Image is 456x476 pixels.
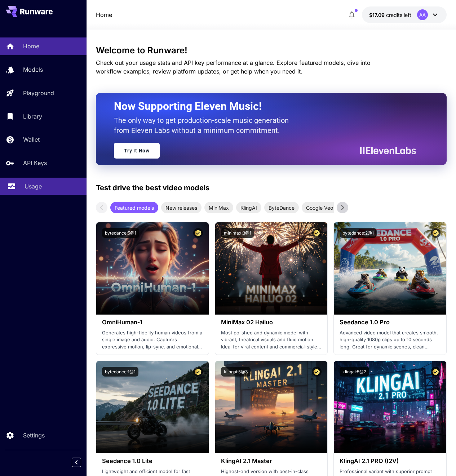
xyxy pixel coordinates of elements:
[236,204,261,212] span: KlingAI
[340,228,377,238] button: bytedance:2@1
[102,319,203,326] h3: OmniHuman‑1
[23,112,42,121] p: Library
[102,367,138,377] button: bytedance:1@1
[102,329,203,351] p: Generates high-fidelity human videos from a single image and audio. Captures expressive motion, l...
[221,228,254,238] button: minimax:3@1
[193,367,203,377] button: Certified Model – Vetted for best performance and includes a commercial license.
[77,456,87,469] div: Collapse sidebar
[340,319,440,326] h3: Seedance 1.0 Pro
[23,159,47,167] p: API Keys
[110,202,158,213] div: Featured models
[161,202,202,213] div: New releases
[215,222,328,315] img: alt
[114,115,294,135] p: The only way to get production-scale music generation from Eleven Labs without a minimum commitment.
[302,202,337,213] div: Google Veo
[96,182,209,193] p: Test drive the best video models
[23,42,39,50] p: Home
[369,11,411,19] div: $17.08812
[96,10,112,19] a: Home
[96,10,112,19] nav: breadcrumb
[72,458,81,467] button: Collapse sidebar
[96,222,209,315] img: alt
[334,222,446,315] img: alt
[236,202,261,213] div: KlingAI
[23,89,54,97] p: Playground
[334,361,446,453] img: alt
[114,99,411,113] h2: Now Supporting Eleven Music!
[114,143,160,159] a: Try It Now
[193,228,203,238] button: Certified Model – Vetted for best performance and includes a commercial license.
[96,45,447,55] h3: Welcome to Runware!
[340,329,440,351] p: Advanced video model that creates smooth, high-quality 1080p clips up to 10 seconds long. Great f...
[312,228,322,238] button: Certified Model – Vetted for best performance and includes a commercial license.
[264,202,299,213] div: ByteDance
[96,59,371,75] span: Check out your usage stats and API key performance at a glance. Explore featured models, dive int...
[204,204,233,212] span: MiniMax
[312,367,322,377] button: Certified Model – Vetted for best performance and includes a commercial license.
[102,458,203,464] h3: Seedance 1.0 Lite
[221,329,322,351] p: Most polished and dynamic model with vibrant, theatrical visuals and fluid motion. Ideal for vira...
[215,361,328,453] img: alt
[386,12,411,18] span: credits left
[221,458,322,464] h3: KlingAI 2.1 Master
[431,367,440,377] button: Certified Model – Vetted for best performance and includes a commercial license.
[204,202,233,213] div: MiniMax
[264,204,299,212] span: ByteDance
[302,204,337,212] span: Google Veo
[23,431,45,440] p: Settings
[221,319,322,326] h3: MiniMax 02 Hailuo
[340,458,440,464] h3: KlingAI 2.1 PRO (I2V)
[417,9,428,20] div: AA
[221,367,251,377] button: klingai:5@3
[25,182,42,191] p: Usage
[23,135,40,144] p: Wallet
[110,204,158,212] span: Featured models
[362,6,447,23] button: $17.08812AA
[102,228,139,238] button: bytedance:5@1
[431,228,440,238] button: Certified Model – Vetted for best performance and includes a commercial license.
[161,204,202,212] span: New releases
[369,12,386,18] span: $17.09
[96,361,209,453] img: alt
[23,65,43,74] p: Models
[340,367,369,377] button: klingai:5@2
